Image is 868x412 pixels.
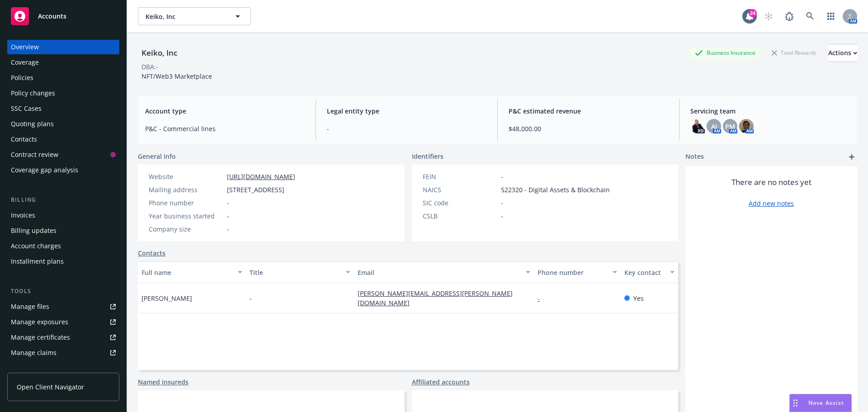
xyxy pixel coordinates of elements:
span: - [501,211,503,221]
div: Billing updates [11,223,57,238]
div: Tools [7,287,119,296]
span: Accounts [38,13,66,20]
a: Coverage gap analysis [7,163,119,177]
div: FEIN [423,172,497,181]
button: Key contact [621,261,678,283]
a: Named insureds [138,377,189,387]
div: Invoices [11,208,35,223]
a: Contacts [138,248,165,258]
div: Keiko, Inc [138,47,181,59]
span: Yes [633,294,644,303]
a: Affiliated accounts [412,377,470,387]
a: Manage claims [7,346,119,360]
span: Legal entity type [327,106,486,116]
div: Account charges [11,239,61,253]
div: Title [250,268,340,277]
a: Account charges [7,239,119,253]
div: Total Rewards [767,47,821,58]
span: - [501,198,503,208]
a: Quoting plans [7,117,119,131]
a: Switch app [822,7,840,25]
div: SIC code [423,198,497,208]
div: Website [149,172,223,181]
div: Overview [11,40,39,54]
a: [URL][DOMAIN_NAME] [227,172,295,181]
a: Installment plans [7,254,119,269]
span: [STREET_ADDRESS] [227,185,284,194]
div: Quoting plans [11,117,54,131]
span: Servicing team [690,106,850,116]
span: Identifiers [412,152,443,161]
div: Email [358,268,520,277]
a: Contract review [7,147,119,162]
a: Overview [7,40,119,54]
span: - [227,211,229,221]
div: SSC Cases [11,101,42,116]
span: - [227,224,229,234]
span: General info [138,152,176,161]
div: Mailing address [149,185,223,194]
button: Keiko, Inc [138,7,251,25]
button: Phone number [534,261,620,283]
a: Add new notes [749,199,794,208]
div: Installment plans [11,254,64,269]
div: Contacts [11,132,37,147]
div: Manage files [11,299,49,314]
div: Contract review [11,147,58,162]
div: Company size [149,224,223,234]
a: Manage certificates [7,330,119,345]
div: NAICS [423,185,497,194]
span: Keiko, Inc [146,12,224,21]
div: Phone number [149,198,223,208]
a: Invoices [7,208,119,223]
a: [PERSON_NAME][EMAIL_ADDRESS][PERSON_NAME][DOMAIN_NAME] [358,289,513,307]
a: Accounts [7,4,119,29]
a: Coverage [7,55,119,70]
span: Open Client Navigator [17,382,84,392]
span: P&C estimated revenue [509,106,668,116]
a: Policy changes [7,86,119,100]
div: DBA: - [142,62,158,71]
a: Manage files [7,299,119,314]
span: - [327,124,486,133]
div: Policy changes [11,86,55,100]
div: Actions [828,44,857,62]
img: photo [690,119,705,133]
a: Search [801,7,819,25]
span: NFT/Web3 Marketplace [142,72,212,81]
a: Contacts [7,132,119,147]
span: Notes [685,152,704,162]
div: Manage claims [11,346,57,360]
div: Manage BORs [11,361,53,375]
div: 24 [749,9,757,17]
a: Policies [7,71,119,85]
div: Business Insurance [690,47,760,58]
span: PM [725,122,735,131]
div: Manage certificates [11,330,70,345]
div: Coverage [11,55,39,70]
a: Manage exposures [7,315,119,329]
div: Drag to move [790,394,801,412]
span: - [501,172,503,181]
div: Coverage gap analysis [11,163,78,177]
button: Email [354,261,534,283]
div: Year business started [149,211,223,221]
button: Title [246,261,354,283]
a: SSC Cases [7,101,119,116]
span: Account type [145,106,305,116]
div: Phone number [538,268,607,277]
span: - [250,294,252,303]
div: Policies [11,71,33,85]
a: Billing updates [7,223,119,238]
span: 522320 - Digital Assets & Blockchain [501,185,610,194]
span: [PERSON_NAME] [142,294,192,303]
a: Report a Bug [780,7,798,25]
span: - [227,198,229,208]
span: There are no notes yet [731,177,811,188]
a: - [538,294,547,303]
button: Full name [138,261,246,283]
button: Nova Assist [789,394,852,412]
span: P&C - Commercial lines [145,124,305,133]
div: Billing [7,195,119,204]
